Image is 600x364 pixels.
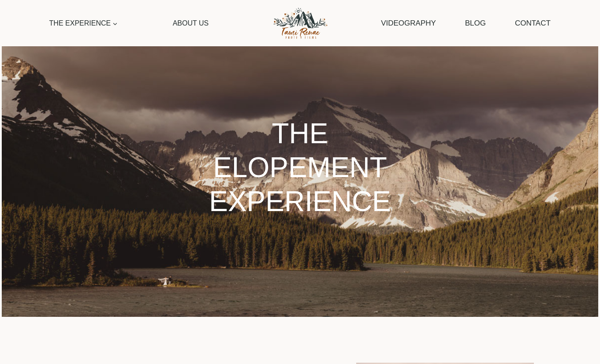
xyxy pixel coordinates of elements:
[168,13,213,33] a: About Us
[45,13,122,33] a: The Experience
[376,12,440,34] a: Videography
[511,12,555,34] a: Contact
[49,18,118,29] span: The Experience
[45,13,213,33] nav: Primary
[264,5,336,41] img: Tami Renae Photo & Films Logo
[376,12,555,34] nav: Secondary
[189,117,411,218] h1: THE ELOPEMENT EXPERIENCE
[461,12,491,34] a: Blog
